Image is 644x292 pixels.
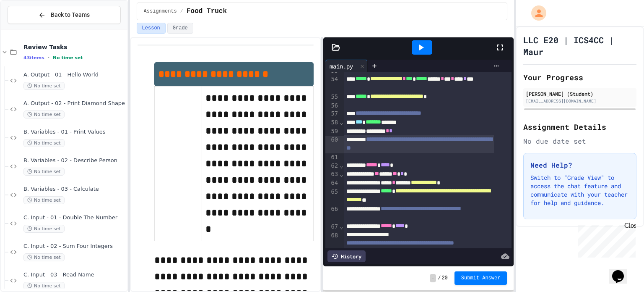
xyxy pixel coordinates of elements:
div: main.py [325,62,357,71]
button: Lesson [137,23,166,34]
span: No time set [23,253,65,261]
span: No time set [53,55,83,61]
span: No time set [23,168,65,176]
button: Back to Teams [8,6,121,24]
div: 59 [325,127,339,136]
div: 55 [325,93,339,102]
span: No time set [23,110,65,118]
div: 67 [325,223,339,231]
span: Fold line [339,171,343,178]
iframe: chat widget [574,222,636,258]
span: Assignments [144,8,177,15]
span: • [48,54,49,61]
span: / [180,8,183,15]
div: 61 [325,153,339,162]
div: 57 [325,110,339,118]
h3: Need Help? [530,160,629,170]
span: Submit Answer [461,275,501,281]
span: 20 [441,275,447,281]
div: History [327,250,366,262]
h2: Assignment Details [523,121,636,133]
div: 66 [325,205,339,223]
div: No due date set [523,136,636,146]
div: 63 [325,170,339,179]
span: C. Input - 03 - Read Name [23,271,126,279]
span: No time set [23,139,65,147]
div: 64 [325,179,339,188]
span: 43 items [23,55,44,61]
div: Chat with us now!Close [3,3,58,53]
span: Food Truck [187,6,227,16]
div: [PERSON_NAME] (Student) [526,90,634,97]
span: B. Variables - 01 - Print Values [23,129,126,136]
span: Review Tasks [23,43,126,51]
div: My Account [522,3,548,23]
h1: LLC E20 | ICS4CC | Maur [523,34,636,58]
span: No time set [23,282,65,290]
span: C. Input - 01 - Double The Number [23,214,126,221]
div: 54 [325,75,339,93]
span: / [438,275,441,281]
div: 62 [325,162,339,171]
div: 65 [325,188,339,205]
span: A. Output - 02 - Print Diamond Shape [23,100,126,107]
span: Back to Teams [51,11,90,19]
span: No time set [23,196,65,204]
div: 56 [325,102,339,110]
span: Fold line [339,119,343,126]
span: No time set [23,225,65,233]
span: B. Variables - 03 - Calculate [23,186,126,193]
h2: Your Progress [523,71,636,83]
div: 68 [325,231,339,249]
span: - [430,274,436,282]
span: B. Variables - 02 - Describe Person [23,157,126,164]
span: Fold line [339,223,343,230]
span: Fold line [339,162,343,169]
div: 60 [325,136,339,153]
p: Switch to "Grade View" to access the chat feature and communicate with your teacher for help and ... [530,174,629,207]
span: No time set [23,82,65,90]
span: C. Input - 02 - Sum Four Integers [23,243,126,250]
button: Submit Answer [454,271,507,285]
iframe: chat widget [609,258,636,284]
div: [EMAIL_ADDRESS][DOMAIN_NAME] [526,98,634,104]
div: 58 [325,118,339,127]
div: main.py [325,60,368,72]
span: A. Output - 01 - Hello World [23,71,126,79]
button: Grade [167,23,193,34]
